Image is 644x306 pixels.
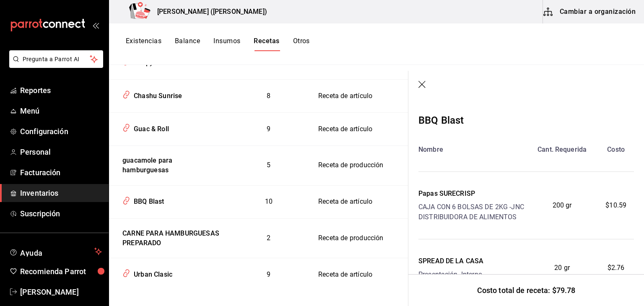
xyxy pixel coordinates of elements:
[553,200,572,210] span: 200 gr
[526,145,598,155] div: Cant. Requerida
[418,270,483,280] div: Presentación - Interno
[92,22,99,29] button: open_drawer_menu
[20,246,91,257] span: Ayuda
[608,263,625,273] span: $2.76
[308,113,408,146] td: Receta de artículo
[293,37,310,51] button: Otros
[20,286,102,298] span: [PERSON_NAME]
[267,125,270,133] span: 9
[130,194,164,207] div: BBQ Blast
[130,88,182,101] div: Chashu Sunrise
[130,267,172,280] div: Urban Clasic
[119,226,219,248] div: CARNE PARA HAMBURGUESAS PREPARADO
[308,80,408,113] td: Receta de artículo
[119,153,219,175] div: guacamole para hamburguesas
[308,218,408,258] td: Receta de producción
[20,146,102,158] span: Personal
[23,55,90,64] span: Pregunta a Parrot AI
[605,200,626,210] span: $10.59
[267,161,270,169] span: 5
[20,105,102,117] span: Menú
[20,266,102,277] span: Recomienda Parrot
[20,126,102,137] span: Configuración
[126,37,310,51] div: navigation tabs
[267,59,270,67] span: 8
[20,187,102,199] span: Inventarios
[254,37,279,51] button: Recetas
[308,258,408,291] td: Receta de artículo
[418,256,483,266] div: SPREAD DE LA CASA
[151,7,267,17] h3: [PERSON_NAME] ([PERSON_NAME])
[175,37,200,51] button: Balance
[308,146,408,186] td: Receta de producción
[598,145,634,155] div: Costo
[408,274,644,306] div: Costo total de receta: $79.78
[126,37,161,51] button: Existencias
[267,270,270,278] span: 9
[554,263,570,273] span: 20 gr
[308,185,408,218] td: Receta de artículo
[418,113,464,128] div: BBQ Blast
[418,202,526,222] div: CAJA CON 6 BOLSAS DE 2KG - JNC DISTRIBUIDORA DE ALIMENTOS
[20,208,102,219] span: Suscripción
[9,50,103,68] button: Pregunta a Parrot AI
[6,61,103,70] a: Pregunta a Parrot AI
[265,197,273,205] span: 10
[267,92,270,100] span: 8
[267,234,270,242] span: 2
[213,37,240,51] button: Insumos
[418,145,526,155] div: Nombre
[130,121,169,134] div: Guac & Roll
[20,167,102,178] span: Facturación
[418,189,526,199] div: Papas SURECRISP
[20,85,102,96] span: Reportes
